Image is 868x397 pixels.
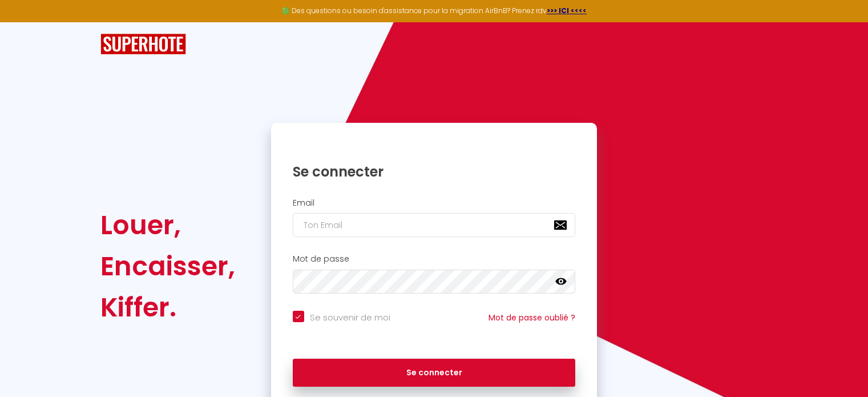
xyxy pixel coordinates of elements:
[547,6,587,15] a: >>> ICI <<<<
[488,312,575,323] a: Mot de passe oublié ?
[100,204,235,246] div: Louer,
[293,163,576,181] h1: Se connecter
[100,287,235,328] div: Kiffer.
[100,34,186,55] img: SuperHote logo
[293,359,576,387] button: Se connecter
[293,254,576,264] h2: Mot de passe
[293,213,576,237] input: Ton Email
[293,198,576,208] h2: Email
[100,246,235,287] div: Encaisser,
